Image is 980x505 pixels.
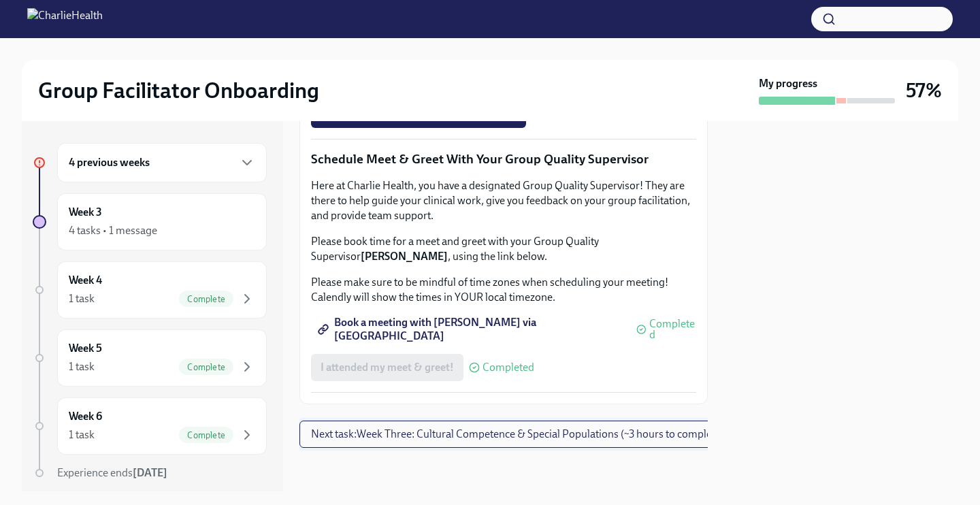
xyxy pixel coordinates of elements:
button: Next task:Week Three: Cultural Competence & Special Populations (~3 hours to complete) [299,421,736,448]
p: Schedule Meet & Greet With Your Group Quality Supervisor [311,150,696,168]
h6: Week 6 [69,409,102,424]
h3: 57% [906,78,942,103]
div: 4 tasks • 1 message [69,223,157,238]
a: Week 61 taskComplete [33,397,267,455]
h6: Week 3 [69,205,102,220]
strong: [DATE] [133,466,167,479]
div: 1 task [69,359,95,374]
span: Complete [179,430,233,440]
div: 4 previous weeks [57,143,267,182]
p: Here at Charlie Health, you have a designated Group Quality Supervisor! They are there to help gu... [311,178,696,223]
span: Completed [649,319,696,340]
p: Please book time for a meet and greet with your Group Quality Supervisor , using the link below. [311,234,696,264]
div: 1 task [69,291,95,306]
span: Complete [179,294,233,304]
h6: 4 previous weeks [69,155,150,170]
a: Week 51 taskComplete [33,329,267,387]
a: Week 34 tasks • 1 message [33,193,267,250]
span: Complete [179,362,233,372]
strong: My progress [759,76,817,91]
span: Book a meeting with [PERSON_NAME] via [GEOGRAPHIC_DATA] [321,323,621,336]
div: 1 task [69,427,95,442]
h6: Week 5 [69,341,102,356]
a: Week 41 taskComplete [33,261,267,319]
a: Book a meeting with [PERSON_NAME] via [GEOGRAPHIC_DATA] [311,316,631,343]
img: CharlieHealth [27,8,103,30]
strong: [PERSON_NAME] [361,250,448,263]
p: Please make sure to be mindful of time zones when scheduling your meeting! Calendly will show the... [311,275,696,305]
h2: Group Facilitator Onboarding [38,77,319,104]
span: Next task : Week Three: Cultural Competence & Special Populations (~3 hours to complete) [311,427,724,441]
span: Experience ends [57,466,167,479]
span: Completed [483,362,534,373]
h6: Week 4 [69,273,102,288]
